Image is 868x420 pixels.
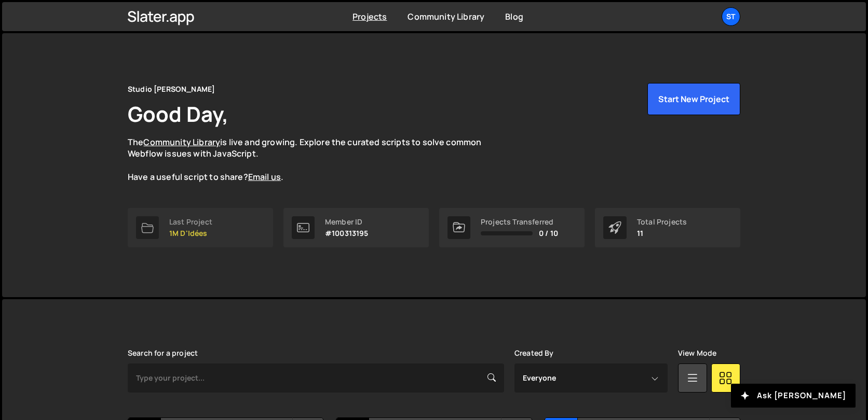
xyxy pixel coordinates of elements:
button: Ask [PERSON_NAME] [731,384,856,408]
a: Last Project 1M D'Idées [128,208,273,247]
label: Search for a project [128,349,198,357]
a: Community Library [408,11,484,22]
div: Last Project [169,218,212,226]
a: Community Library [143,136,220,148]
a: Projects [352,11,387,22]
div: Projects Transferred [481,218,558,226]
p: The is live and growing. Explore the curated scripts to solve common Webflow issues with JavaScri... [128,136,501,183]
a: St [722,7,740,26]
p: #100313195 [325,229,369,237]
a: Email us [248,171,281,183]
p: 1M D'Idées [169,229,212,237]
p: 11 [637,229,687,237]
input: Type your project... [128,363,504,393]
label: Created By [514,349,554,357]
a: Blog [505,11,523,22]
button: Start New Project [647,83,740,115]
span: 0 / 10 [539,229,558,237]
h1: Good Day, [128,100,228,128]
div: Member ID [325,218,369,226]
label: View Mode [678,349,716,357]
div: Total Projects [637,218,687,226]
div: Studio [PERSON_NAME] [128,83,215,95]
